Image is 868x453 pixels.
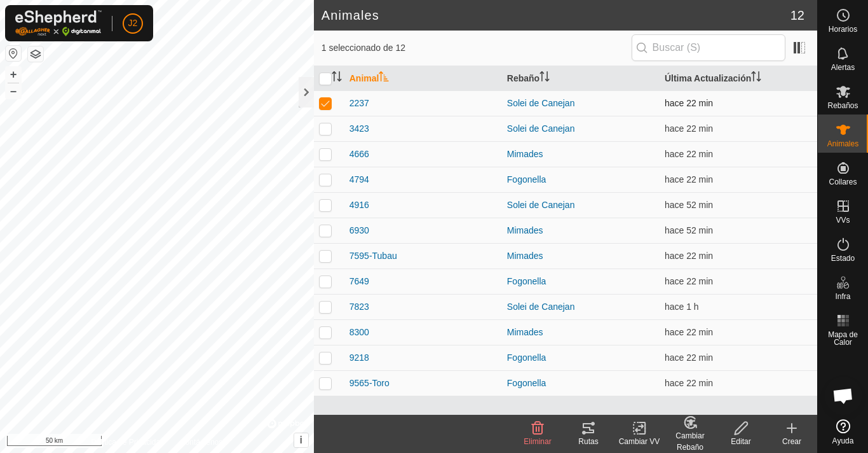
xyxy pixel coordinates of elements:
p-sorticon: Activar para ordenar [332,73,342,83]
span: 1 seleccionado de 12 [322,41,632,55]
a: Ayuda [818,414,868,450]
span: Estado [831,254,855,262]
span: 8 sept 2025, 11:31 [665,149,713,159]
div: Solei de Canejan [507,300,654,314]
h2: Animales [322,8,790,23]
span: 8 sept 2025, 11:31 [665,352,713,363]
div: Obre el xat [824,377,862,415]
p-sorticon: Activar para ordenar [379,73,389,83]
button: Restablecer Mapa [6,46,21,61]
div: Rutas [563,436,614,447]
div: Cambiar VV [614,436,665,447]
span: 7595-Tubau [349,249,397,263]
th: Última Actualización [660,66,817,91]
div: Fogonella [507,173,654,186]
span: 6930 [349,224,369,237]
div: Solei de Canejan [507,97,654,110]
span: 7823 [349,300,369,314]
span: 3423 [349,122,369,136]
span: Ayuda [832,437,854,445]
div: Mimades [507,224,654,237]
span: Mapa de Calor [821,331,865,346]
div: Crear [766,436,817,447]
span: 8 sept 2025, 11:01 [665,200,713,210]
span: 8 sept 2025, 11:31 [665,174,713,185]
button: – [6,83,21,99]
a: Contáctenos [180,436,222,448]
div: Fogonella [507,351,654,365]
button: i [294,433,308,447]
span: Infra [835,293,850,300]
div: Cambiar Rebaño [665,430,715,453]
div: Editar [715,436,766,447]
div: Fogonella [507,377,654,390]
a: Política de Privacidad [91,436,164,448]
span: Collares [829,178,857,186]
span: J2 [128,17,138,30]
span: 8 sept 2025, 11:01 [665,225,713,235]
img: Logo Gallagher [15,10,102,36]
span: 9565-Toro [349,377,390,390]
span: 4916 [349,199,369,212]
p-sorticon: Activar para ordenar [539,73,550,83]
span: 9218 [349,351,369,365]
div: Fogonella [507,275,654,288]
div: Solei de Canejan [507,122,654,136]
span: Rebaños [827,102,858,109]
span: 8 sept 2025, 11:31 [665,123,713,134]
th: Animal [344,66,502,91]
span: 8 sept 2025, 11:31 [665,98,713,108]
th: Rebaño [502,66,660,91]
span: i [300,435,302,445]
span: 7649 [349,275,369,288]
span: 8 sept 2025, 10:46 [665,302,699,312]
span: 12 [790,6,804,25]
div: Mimades [507,148,654,161]
span: 4794 [349,173,369,186]
span: 8 sept 2025, 11:31 [665,251,713,261]
div: Mimades [507,249,654,263]
span: Animales [827,140,858,148]
div: Solei de Canejan [507,199,654,212]
span: 8 sept 2025, 11:31 [665,378,713,388]
input: Buscar (S) [632,34,785,61]
span: 8 sept 2025, 11:31 [665,327,713,337]
button: Capas del Mapa [28,46,43,62]
span: 8300 [349,326,369,339]
span: Alertas [831,64,855,71]
span: 2237 [349,97,369,110]
button: + [6,67,21,82]
p-sorticon: Activar para ordenar [751,73,761,83]
span: Eliminar [524,437,551,446]
span: 8 sept 2025, 11:31 [665,276,713,286]
div: Mimades [507,326,654,339]
span: Horarios [829,25,857,33]
span: VVs [836,216,850,224]
span: 4666 [349,148,369,161]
